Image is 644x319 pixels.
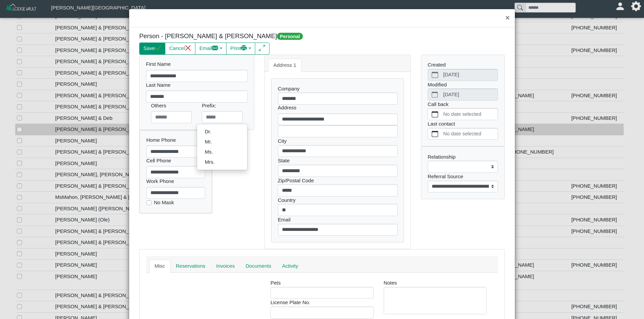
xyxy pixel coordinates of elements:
h6: Address [278,105,398,111]
label: No date selected [442,128,498,140]
a: Misc [149,260,170,273]
div: Notes [379,279,492,319]
div: Company City State Zip/Postal Code Country Email [271,79,404,242]
svg: printer fill [241,45,247,51]
a: Invoices [211,260,240,273]
svg: x [185,45,191,51]
svg: calendar [432,131,438,137]
svg: arrows angle expand [259,45,265,51]
h6: Home Phone [146,137,206,143]
div: Relationship Referral Source [421,147,504,199]
a: Activity [277,260,304,273]
a: Documents [240,260,277,273]
h6: Work Phone [146,178,206,184]
div: Pets [270,279,374,299]
button: Emailenvelope fill [195,43,226,55]
div: License Plate No. [270,299,374,318]
h6: Others [151,103,192,109]
label: No Mask [154,199,174,207]
button: Mr. [197,137,247,147]
button: Savecheck [139,43,165,55]
button: Dr. [197,127,247,137]
div: Created Modified Call back Last contact [421,55,504,147]
a: Address 1 [268,59,302,72]
button: Mrs. [197,157,247,167]
h6: Last Name [146,82,248,88]
a: Reservations [170,260,211,273]
button: Printprinter fill [226,43,255,55]
h6: First Name [146,61,248,67]
button: Cancelx [165,43,195,55]
h5: Person - [PERSON_NAME] & [PERSON_NAME] [139,32,317,40]
svg: check [155,45,161,51]
h6: Cell Phone [146,158,206,164]
button: calendar [428,108,442,120]
span: Personal [277,33,303,40]
svg: calendar [432,111,438,117]
button: Ms. [197,147,247,157]
button: Close [500,9,515,27]
svg: envelope fill [212,45,218,51]
label: No date selected [442,108,498,120]
button: calendar [428,128,442,140]
button: arrows angle expand [255,43,269,55]
h6: Prefix: [202,103,242,109]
